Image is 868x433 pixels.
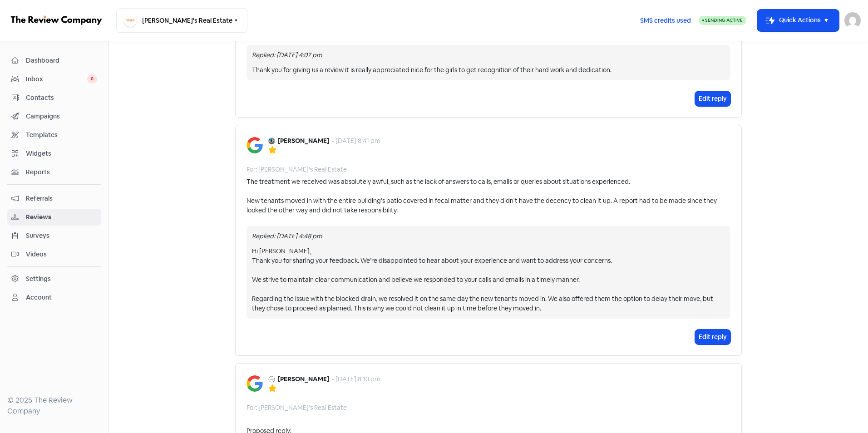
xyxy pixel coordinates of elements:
a: Widgets [7,145,101,162]
a: Contacts [7,89,101,106]
button: Quick Actions [757,10,839,31]
a: Templates [7,127,101,143]
span: Templates [26,130,97,140]
a: Settings [7,271,101,287]
div: Settings [26,274,51,284]
span: Surveys [26,231,97,241]
img: Image [247,137,263,153]
b: [PERSON_NAME] [278,374,329,384]
span: 0 [87,74,97,84]
span: SMS credits used [640,16,691,25]
span: Campaigns [26,112,97,121]
div: © 2025 The Review Company [7,395,101,417]
button: Edit reply [695,330,730,344]
a: Account [7,289,101,306]
a: Reports [7,164,101,181]
a: Referrals [7,190,101,207]
div: For: [PERSON_NAME]'s Real Estate [247,165,347,174]
div: For: [PERSON_NAME]'s Real Estate [247,403,347,413]
div: - [DATE] 8:41 pm [332,136,380,146]
div: Account [26,293,52,302]
span: Contacts [26,93,97,103]
div: The treatment we received was absolutely awful, such as the lack of answers to calls, emails or q... [247,177,730,215]
a: Surveys [7,227,101,244]
i: Replied: [DATE] 4:07 pm [252,51,322,59]
div: Hi [PERSON_NAME], Thank you for sharing your feedback. We’re disappointed to hear about your expe... [252,246,725,313]
a: Sending Active [699,15,746,26]
button: Edit reply [695,91,730,106]
a: Dashboard [7,52,101,69]
img: Avatar [268,138,275,144]
a: Videos [7,246,101,263]
span: Reports [26,167,97,177]
i: Replied: [DATE] 4:48 pm [252,232,322,240]
a: Inbox 0 [7,71,101,88]
span: Inbox [26,74,87,84]
b: [PERSON_NAME] [278,136,329,146]
img: Avatar [268,376,275,383]
a: Campaigns [7,108,101,125]
span: Dashboard [26,56,97,65]
img: Image [247,375,263,392]
div: - [DATE] 8:10 pm [332,374,380,384]
img: User [844,12,861,29]
a: SMS credits used [632,15,699,25]
span: Videos [26,250,97,259]
span: Widgets [26,149,97,158]
span: Sending Active [705,17,743,23]
span: Referrals [26,194,97,203]
a: Reviews [7,209,101,226]
button: [PERSON_NAME]'s Real Estate [116,8,247,33]
span: Reviews [26,212,97,222]
div: Thank you for giving us a review it is really appreciated nice for the girls to get recognition o... [252,65,725,75]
